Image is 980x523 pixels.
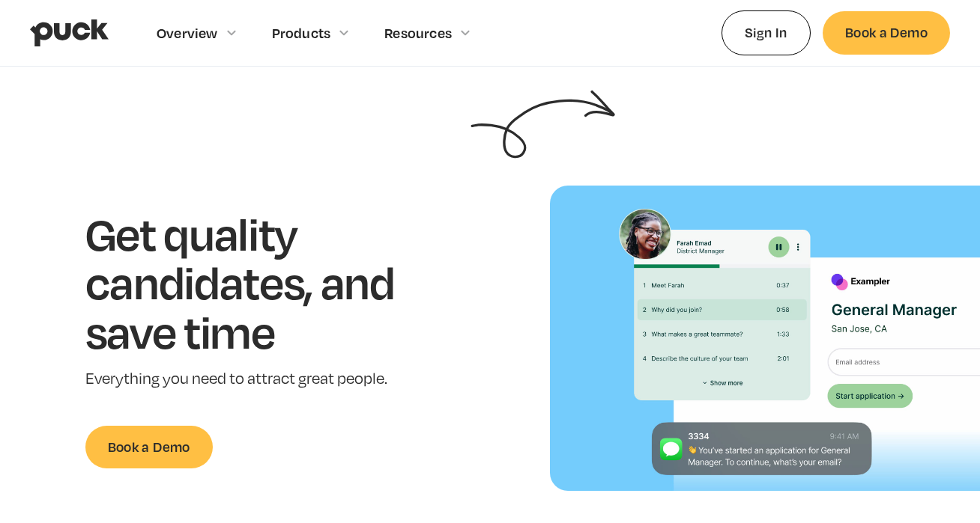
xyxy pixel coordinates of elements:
div: Resources [384,25,452,41]
div: Overview [157,25,218,41]
a: Sign In [722,10,811,55]
div: Products [272,25,331,41]
a: Book a Demo [823,11,950,54]
p: Everything you need to attract great people. [85,368,441,390]
h1: Get quality candidates, and save time [85,209,441,356]
a: Book a Demo [85,426,213,468]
